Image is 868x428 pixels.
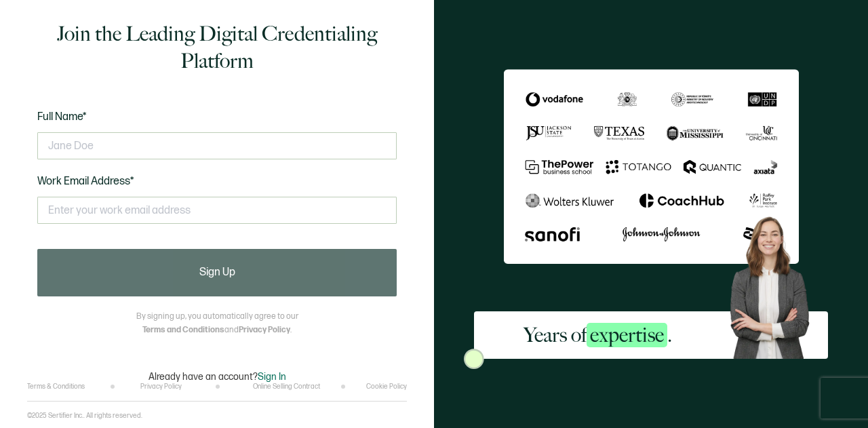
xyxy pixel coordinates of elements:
a: Terms & Conditions [27,383,85,391]
a: Privacy Policy [239,325,290,335]
p: By signing up, you automatically agree to our and . [136,310,298,337]
button: Sign Up [37,249,397,296]
a: Online Selling Contract [253,383,320,391]
p: Already have an account? [149,371,286,383]
span: Sign Up [199,267,235,278]
a: Privacy Policy [140,383,182,391]
span: expertise [587,323,667,347]
img: Sertifier Signup - Years of <span class="strong-h">expertise</span>. [504,69,799,264]
span: Work Email Address* [37,175,134,188]
span: Sign In [258,371,286,383]
input: Jane Doe [37,132,397,159]
h1: Join the Leading Digital Credentialing Platform [37,20,397,75]
p: ©2025 Sertifier Inc.. All rights reserved. [27,412,142,420]
img: Sertifier Signup - Years of <span class="strong-h">expertise</span>. Hero [722,210,828,359]
a: Terms and Conditions [142,325,224,335]
img: Sertifier Signup [464,349,484,369]
h2: Years of . [524,322,672,349]
span: Full Name* [37,111,87,123]
input: Enter your work email address [37,197,397,224]
a: Cookie Policy [366,383,407,391]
